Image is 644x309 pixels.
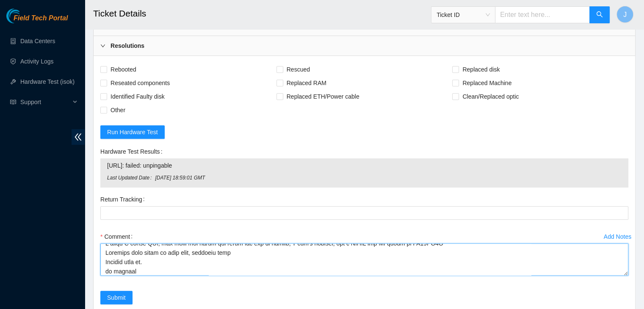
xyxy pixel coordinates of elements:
b: Resolutions [111,41,144,50]
a: Activity Logs [20,58,54,65]
a: Data Centers [20,38,55,44]
label: Comment [100,230,136,243]
button: Submit [100,291,133,304]
span: search [596,11,603,19]
button: Run Hardware Test [100,125,165,139]
div: Add Notes [604,234,631,240]
span: Reseated components [107,76,173,90]
button: Add Notes [603,230,632,243]
span: Identified Faulty disk [107,90,168,103]
span: Rebooted [107,63,140,76]
input: Return Tracking [100,206,628,220]
a: Hardware Test (isok) [20,78,75,85]
span: Rescued [283,63,313,76]
div: Resolutions [94,36,635,55]
span: Replaced Machine [459,76,515,90]
span: double-left [72,129,85,145]
textarea: Comment [100,243,628,276]
span: Support [20,94,70,110]
button: J [616,6,633,23]
input: Enter text here... [495,6,590,23]
span: Run Hardware Test [107,127,158,137]
span: [URL]: failed: unpingable [107,161,622,170]
span: [DATE] 18:59:01 GMT [155,174,622,182]
span: read [10,99,16,105]
span: Submit [107,293,126,302]
button: search [589,6,610,23]
span: Last Updated Date [107,174,155,182]
label: Hardware Test Results [100,145,166,158]
span: Clean/Replaced optic [459,90,522,103]
span: J [623,9,627,20]
label: Return Tracking [100,193,148,206]
span: Field Tech Portal [14,14,68,22]
span: Replaced disk [459,63,503,76]
span: Replaced ETH/Power cable [283,90,363,103]
a: Akamai TechnologiesField Tech Portal [6,15,68,26]
span: right [100,43,105,48]
img: Akamai Technologies [6,8,43,23]
span: Ticket ID [437,8,490,21]
span: Other [107,103,129,117]
span: Replaced RAM [283,76,330,90]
